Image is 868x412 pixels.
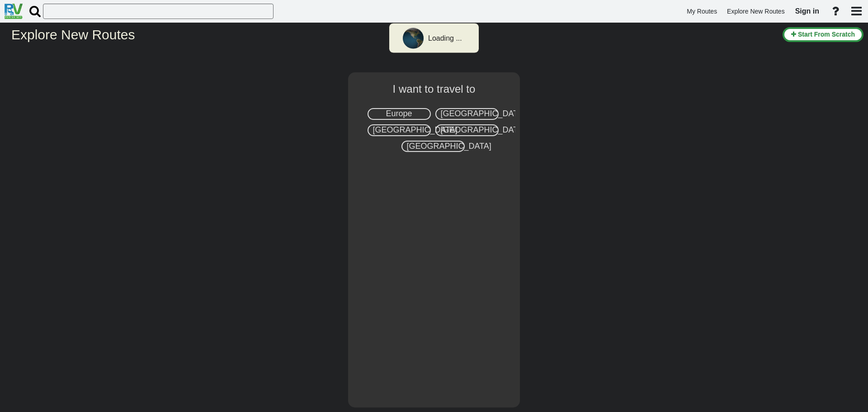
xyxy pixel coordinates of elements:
span: [GEOGRAPHIC_DATA] [441,109,525,118]
span: [GEOGRAPHIC_DATA] [373,125,458,134]
span: My Routes [687,8,717,15]
div: [GEOGRAPHIC_DATA] [435,108,499,120]
span: Sign in [795,7,819,15]
span: Explore New Routes [727,8,785,15]
span: Start From Scratch [798,31,855,38]
div: [GEOGRAPHIC_DATA] [401,141,465,152]
div: [GEOGRAPHIC_DATA] [368,124,431,136]
div: Loading ... [428,33,462,44]
span: Europe [386,109,412,118]
span: I want to travel to [393,83,476,95]
span: [GEOGRAPHIC_DATA] [441,125,525,134]
span: [GEOGRAPHIC_DATA] [407,142,491,151]
div: [GEOGRAPHIC_DATA] [435,124,499,136]
a: Sign in [791,2,823,21]
button: Start From Scratch [783,27,863,42]
a: Explore New Routes [723,3,789,20]
a: My Routes [683,3,721,20]
img: RvPlanetLogo.png [5,4,23,19]
div: Europe [368,108,431,120]
h2: Explore New Routes [11,27,776,42]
